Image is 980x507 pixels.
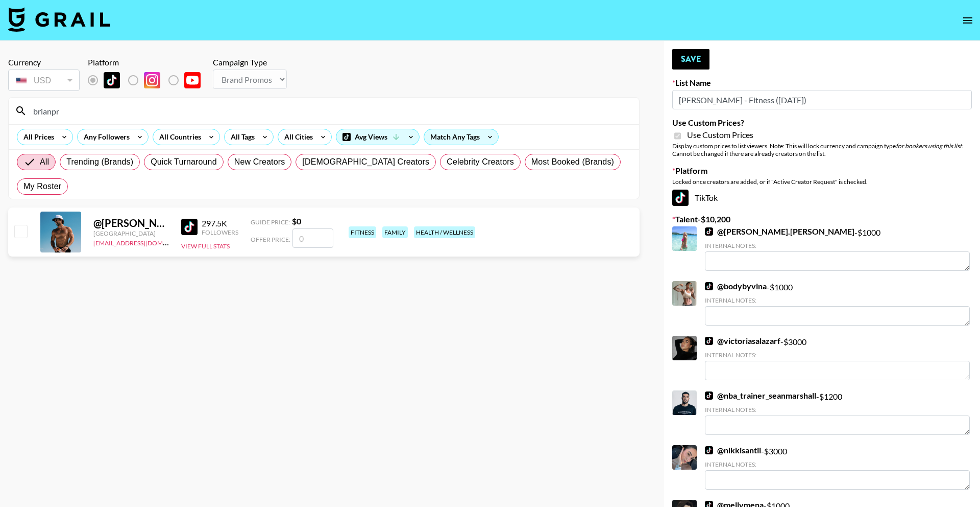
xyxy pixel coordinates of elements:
span: My Roster [23,180,61,193]
div: Followers [202,228,238,236]
div: Platform [88,57,209,67]
span: Guide Price: [251,218,290,226]
div: Avg Views [336,129,419,145]
div: 297.5K [202,218,238,228]
img: TikTok [672,190,689,206]
span: New Creators [234,156,285,168]
div: Internal Notes: [705,242,970,249]
div: - $ 1200 [705,390,970,435]
label: Platform [672,166,972,176]
div: USD [10,72,78,89]
div: Display custom prices to list viewers. Note: This will lock currency and campaign type . Cannot b... [672,142,972,157]
span: Offer Price: [251,236,290,243]
div: All Tags [225,129,257,145]
a: @nba_trainer_seanmarshall [705,390,816,401]
div: @ [PERSON_NAME] [93,217,169,229]
a: @nikkisantii [705,445,761,455]
div: family [382,226,408,238]
div: Match Any Tags [424,129,498,145]
input: 0 [292,228,333,248]
label: List Name [672,78,972,88]
div: Internal Notes: [705,296,970,304]
div: fitness [349,226,376,238]
img: TikTok [705,391,713,400]
div: - $ 3000 [705,336,970,380]
strong: $ 0 [292,216,301,226]
div: Internal Notes: [705,460,970,468]
div: - $ 1000 [705,226,970,271]
img: YouTube [184,72,201,88]
input: Search by User Name [27,103,633,119]
a: @bodybyvina [705,281,767,291]
img: TikTok [181,219,198,235]
div: TikTok [672,190,972,206]
div: All Countries [153,129,203,145]
div: - $ 1000 [705,281,970,326]
img: Grail Talent [8,7,110,32]
em: for bookers using this list [896,142,962,150]
label: Talent - $ 10,200 [672,214,972,224]
span: Most Booked (Brands) [531,156,614,168]
span: Trending (Brands) [66,156,133,168]
div: Internal Notes: [705,351,970,359]
button: open drawer [958,10,978,31]
img: TikTok [705,282,713,290]
div: Campaign Type [213,57,287,67]
button: View Full Stats [181,242,230,250]
span: [DEMOGRAPHIC_DATA] Creators [302,156,429,168]
div: All Prices [17,129,56,145]
div: Currency [8,57,80,67]
img: Instagram [144,72,160,88]
img: TikTok [104,72,120,88]
img: TikTok [705,337,713,345]
div: Any Followers [78,129,132,145]
a: @[PERSON_NAME].[PERSON_NAME] [705,226,854,237]
div: Internal Notes: [705,406,970,413]
div: - $ 3000 [705,445,970,490]
span: Celebrity Creators [447,156,514,168]
span: All [40,156,49,168]
a: [EMAIL_ADDRESS][DOMAIN_NAME] [93,237,196,247]
div: [GEOGRAPHIC_DATA] [93,229,169,237]
img: TikTok [705,227,713,236]
div: Currency is locked to USD [8,67,80,93]
div: All Cities [278,129,315,145]
div: health / wellness [414,226,475,238]
div: List locked to TikTok. [88,70,209,91]
span: Use Custom Prices [687,130,753,140]
img: TikTok [705,446,713,454]
span: Quick Turnaround [151,156,217,168]
a: @victoriasalazarf [705,336,780,346]
button: Save [672,49,709,70]
label: Use Custom Prices? [672,118,972,128]
div: Locked once creators are added, or if "Active Creator Request" is checked. [672,178,972,186]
